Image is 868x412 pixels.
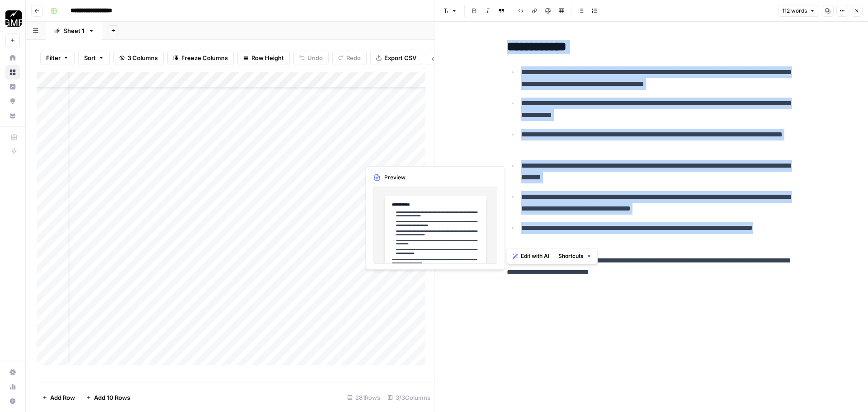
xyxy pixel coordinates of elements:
span: Filter [46,53,61,62]
button: Undo [293,51,329,65]
a: Home [5,51,20,65]
button: Workspace: Growth Marketing Pro [5,7,20,30]
span: Redo [346,53,361,62]
button: Help + Support [5,394,20,408]
button: 3 Columns [113,51,164,65]
div: 3/3 Columns [384,390,434,405]
span: Sort [84,53,96,62]
button: Export CSV [370,51,422,65]
span: Add Row [50,393,75,402]
button: Add Row [37,390,80,405]
div: Sheet 1 [64,26,85,35]
a: Opportunities [5,94,20,108]
a: Browse [5,65,20,80]
button: Freeze Columns [167,51,234,65]
span: Export CSV [384,53,416,62]
a: Sheet 1 [46,22,102,40]
button: Shortcuts [555,250,595,262]
a: Your Data [5,108,20,123]
a: Insights [5,80,20,94]
button: Sort [78,51,110,65]
span: Edit with AI [521,252,549,260]
span: Undo [307,53,323,62]
div: 281 Rows [344,390,384,405]
button: Row Height [237,51,290,65]
a: Usage [5,379,20,394]
span: Add 10 Rows [94,393,130,402]
span: Freeze Columns [181,53,228,62]
span: Row Height [251,53,284,62]
span: Shortcuts [558,252,584,260]
span: 3 Columns [127,53,158,62]
span: 112 words [782,7,807,15]
button: Add 10 Rows [80,390,136,405]
button: Filter [40,51,75,65]
button: 112 words [778,5,819,17]
a: Settings [5,365,20,379]
button: Redo [332,51,367,65]
img: Growth Marketing Pro Logo [5,10,22,27]
button: Edit with AI [509,250,553,262]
